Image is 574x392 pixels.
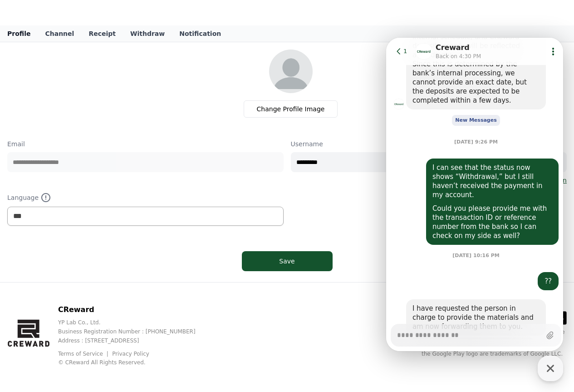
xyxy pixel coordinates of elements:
p: © CReward All Rights Reserved. [58,359,210,366]
p: CReward [58,304,210,315]
p: Username [291,139,567,149]
a: Terms of Service [58,351,110,357]
p: YP Lab Co., Ltd. [58,319,210,326]
div: Save [260,257,314,266]
p: Address : [STREET_ADDRESS] [58,337,210,344]
p: Language [7,192,284,203]
a: Withdraw [123,25,172,42]
iframe: Channel chat [386,38,563,351]
label: Change Profile Image [244,100,338,118]
a: Channel [38,25,81,42]
a: Receipt [81,25,123,42]
p: Business Registration Number : [PHONE_NUMBER] [58,328,210,335]
button: Save [242,251,333,271]
a: CReward [7,5,75,20]
img: profile_image [269,50,313,93]
a: Notification [172,25,228,42]
a: Privacy Policy [112,351,149,357]
p: Email [7,139,284,149]
span: CReward [22,5,75,20]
